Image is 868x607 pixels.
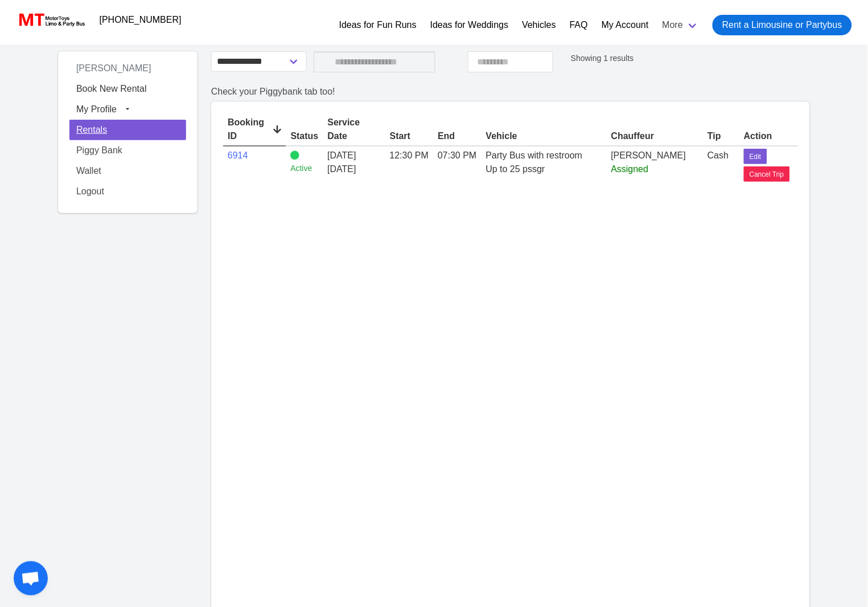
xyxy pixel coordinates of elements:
[69,161,186,181] a: Wallet
[228,150,248,160] a: 6914
[656,10,706,40] a: More
[327,150,356,160] span: [DATE]
[438,150,476,160] span: 07:30 PM
[438,129,476,143] div: End
[290,162,318,174] small: Active
[611,150,686,160] span: [PERSON_NAME]
[228,116,281,143] div: Booking ID
[750,152,762,162] span: Edit
[602,18,649,32] a: My Account
[744,149,767,164] button: Edit
[14,561,48,596] div: Open chat
[69,120,186,140] a: Rentals
[69,140,186,161] a: Piggy Bank
[750,169,784,180] span: Cancel Trip
[93,9,188,31] a: [PHONE_NUMBER]
[713,15,852,35] a: Rent a Limousine or Partybus
[570,18,588,32] a: FAQ
[211,86,810,97] h2: Check your Piggybank tab too!
[69,99,186,120] button: My Profile
[69,79,186,99] a: Book New Rental
[430,18,509,32] a: Ideas for Weddings
[486,164,545,174] span: Up to 25 pssgr
[76,104,117,114] span: My Profile
[571,54,634,63] small: Showing 1 results
[611,129,699,143] div: Chauffeur
[390,150,429,160] span: 12:30 PM
[744,150,767,160] a: Edit
[522,18,556,32] a: Vehicles
[16,12,86,28] img: MotorToys Logo
[486,129,602,143] div: Vehicle
[744,129,798,143] div: Action
[707,150,729,160] span: Cash
[707,129,735,143] div: Tip
[486,150,583,160] span: Party Bus with restroom
[327,162,380,176] span: [DATE]
[744,166,790,182] button: Cancel Trip
[290,129,318,143] div: Status
[69,59,158,78] span: [PERSON_NAME]
[390,129,429,143] div: Start
[611,164,649,174] span: Assigned
[327,116,380,143] div: Service Date
[722,18,842,32] span: Rent a Limousine or Partybus
[69,181,186,202] a: Logout
[339,18,417,32] a: Ideas for Fun Runs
